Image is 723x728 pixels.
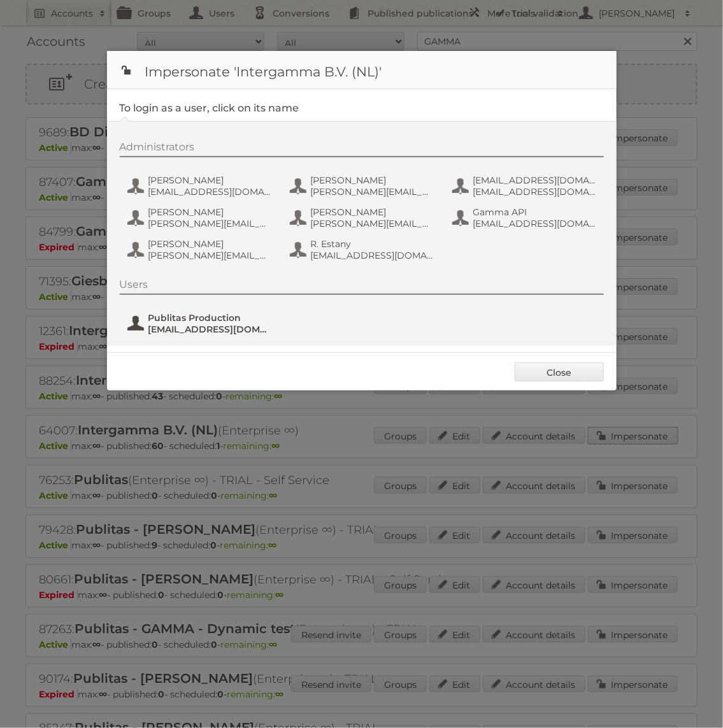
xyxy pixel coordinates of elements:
div: Users [120,278,604,295]
span: [EMAIL_ADDRESS][DOMAIN_NAME] [311,250,434,261]
span: [PERSON_NAME] [148,175,272,186]
span: Publitas Production [148,312,272,324]
button: [PERSON_NAME] [PERSON_NAME][EMAIL_ADDRESS][DOMAIN_NAME] [289,173,438,199]
span: [PERSON_NAME][EMAIL_ADDRESS][DOMAIN_NAME] [311,218,434,229]
span: R. Estany [311,238,434,250]
h1: Impersonate 'Intergamma B.V. (NL)' [107,51,617,89]
span: [PERSON_NAME][EMAIL_ADDRESS][DOMAIN_NAME] [148,218,272,229]
span: [PERSON_NAME][EMAIL_ADDRESS][DOMAIN_NAME] [311,186,434,197]
button: [PERSON_NAME] [PERSON_NAME][EMAIL_ADDRESS][DOMAIN_NAME] [289,205,438,231]
div: Administrators [120,141,604,157]
button: Publitas Production [EMAIL_ADDRESS][DOMAIN_NAME] [126,311,276,336]
span: [PERSON_NAME] [311,206,434,218]
span: [PERSON_NAME] [311,175,434,186]
span: [PERSON_NAME] [148,206,272,218]
legend: To login as a user, click on its name [120,102,299,114]
a: Close [515,362,604,382]
button: [EMAIL_ADDRESS][DOMAIN_NAME] [EMAIL_ADDRESS][DOMAIN_NAME] [451,173,601,199]
button: [PERSON_NAME] [PERSON_NAME][EMAIL_ADDRESS][DOMAIN_NAME] [126,205,276,231]
span: [PERSON_NAME][EMAIL_ADDRESS][DOMAIN_NAME] [148,250,272,261]
button: R. Estany [EMAIL_ADDRESS][DOMAIN_NAME] [289,237,438,262]
span: [EMAIL_ADDRESS][DOMAIN_NAME] [473,218,597,229]
button: Gamma API [EMAIL_ADDRESS][DOMAIN_NAME] [451,205,601,231]
button: [PERSON_NAME] [PERSON_NAME][EMAIL_ADDRESS][DOMAIN_NAME] [126,237,276,262]
button: [PERSON_NAME] [EMAIL_ADDRESS][DOMAIN_NAME] [126,173,276,199]
span: Gamma API [473,206,597,218]
span: [EMAIL_ADDRESS][DOMAIN_NAME] [148,186,272,197]
span: [PERSON_NAME] [148,238,272,250]
span: [EMAIL_ADDRESS][DOMAIN_NAME] [148,324,272,335]
span: [EMAIL_ADDRESS][DOMAIN_NAME] [473,175,597,186]
span: [EMAIL_ADDRESS][DOMAIN_NAME] [473,186,597,197]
